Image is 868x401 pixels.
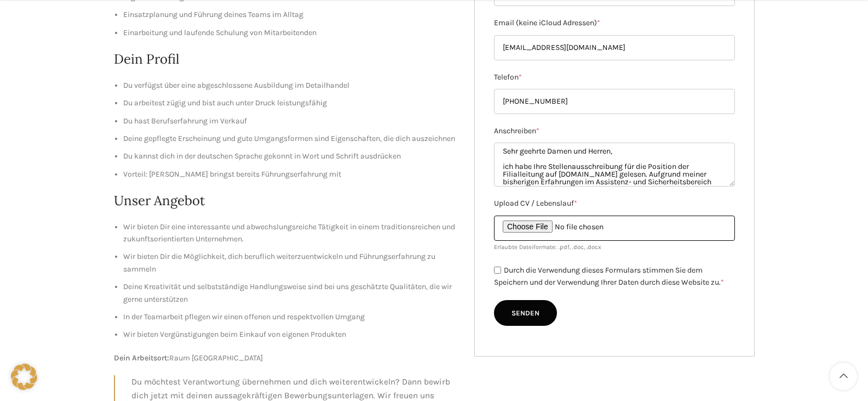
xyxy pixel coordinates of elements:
a: Scroll to top button [830,363,857,390]
li: Einsatzplanung und Führung deines Teams im Alltag [123,9,458,21]
input: Senden [494,300,557,326]
li: Du arbeitest zügig und bist auch unter Druck leistungsfähig [123,97,458,109]
li: Du verfügst über eine abgeschlossene Ausbildung im Detailhandel [123,80,458,92]
li: Vorteil: [PERSON_NAME] bringst bereits Führungserfahrung mit [123,168,458,180]
li: Du hast Berufserfahrung im Verkauf [123,115,458,127]
h2: Unser Angebot [114,191,458,210]
li: In der Teamarbeit pflegen wir einen offenen und respektvollen Umgang [123,311,458,323]
li: Wir bieten Dir die Möglichkeit, dich beruflich weiterzuentwickeln und Führungserfahrung zu sammeln [123,251,458,275]
small: Erlaubte Dateiformate: .pdf, .doc, .docx [494,244,601,251]
h2: Dein Profil [114,50,458,69]
li: Wir bieten Dir eine interessante und abwechslungsreiche Tätigkeit in einem traditionsreichen und ... [123,221,458,246]
label: Telefon [494,71,735,83]
li: Einarbeitung und laufende Schulung von Mitarbeitenden [123,27,458,39]
label: Upload CV / Lebenslauf [494,197,735,210]
li: Du kannst dich in der deutschen Sprache gekonnt in Wort und Schrift ausdrücken [123,150,458,162]
p: Raum [GEOGRAPHIC_DATA] [114,352,458,364]
li: Deine gepflegte Erscheinung und gute Umgangsformen sind Eigenschaften, die dich auszeichnen [123,133,458,145]
label: Durch die Verwendung dieses Formulars stimmen Sie dem Speichern und der Verwendung Ihrer Daten du... [494,266,724,287]
li: Wir bieten Vergünstigungen beim Einkauf von eigenen Produkten [123,329,458,341]
label: Anschreiben [494,125,735,137]
li: Deine Kreativität und selbstständige Handlungsweise sind bei uns geschätzte Qualitäten, die wir g... [123,281,458,306]
strong: Dein Arbeitsort: [114,353,169,363]
label: Email (keine iCloud Adressen) [494,17,735,29]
